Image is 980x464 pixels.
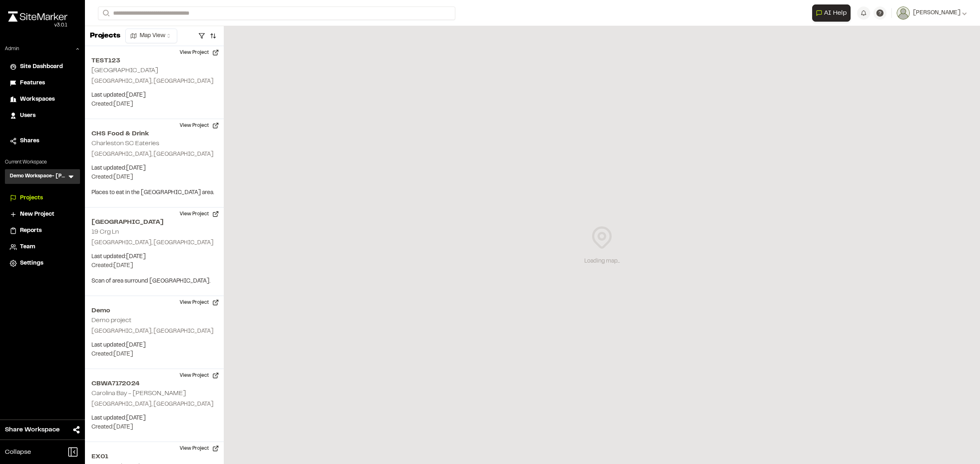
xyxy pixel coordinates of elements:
p: Last updated: [DATE] [91,341,217,350]
a: Projects [10,194,75,203]
a: Users [10,111,75,120]
img: User [897,7,910,20]
h2: [GEOGRAPHIC_DATA] [91,217,217,227]
h2: CHS Food & Drink [91,129,217,139]
span: Team [20,243,35,252]
h2: [GEOGRAPHIC_DATA] [91,68,158,73]
p: Last updated: [DATE] [91,414,217,423]
a: Settings [10,259,75,268]
button: View Project [175,208,224,221]
p: Last updated: [DATE] [91,91,217,100]
p: Last updated: [DATE] [91,252,217,261]
p: Current Workspace [5,159,80,166]
span: Settings [20,259,43,268]
p: [GEOGRAPHIC_DATA], [GEOGRAPHIC_DATA] [91,327,217,336]
button: View Project [175,46,224,59]
a: Shares [10,137,75,146]
span: Share Workspace [5,425,60,435]
h2: TEST123 [91,56,217,66]
p: Created: [DATE] [91,173,217,182]
h2: CBWA7172024 [91,379,217,389]
h3: Demo Workspace- [PERSON_NAME] [10,172,67,181]
span: Reports [20,226,42,235]
span: Projects [20,194,43,203]
a: Team [10,243,75,252]
a: New Project [10,210,75,219]
img: rebrand.png [8,11,67,22]
span: Shares [20,137,39,146]
span: Users [20,111,36,120]
button: [PERSON_NAME] [897,7,967,20]
span: Features [20,79,45,88]
p: [GEOGRAPHIC_DATA], [GEOGRAPHIC_DATA] [91,400,217,409]
h2: Demo [91,306,217,316]
div: Open AI Assistant [812,4,854,22]
button: View Project [175,296,224,309]
a: Site Dashboard [10,62,75,71]
h2: Demo project [91,318,131,323]
h2: EX01 [91,452,217,462]
a: Reports [10,226,75,235]
h2: Charleston SC Eateries [91,141,159,146]
span: New Project [20,210,54,219]
button: View Project [175,119,224,132]
p: Projects [90,31,120,42]
span: Workspaces [20,95,55,104]
p: Created: [DATE] [91,100,217,109]
h2: 19 Crg Ln [91,229,119,235]
a: Features [10,79,75,88]
p: Admin [5,45,19,53]
span: Site Dashboard [20,62,63,71]
p: [GEOGRAPHIC_DATA], [GEOGRAPHIC_DATA] [91,77,217,86]
p: Places to eat in the [GEOGRAPHIC_DATA] area. [91,188,217,197]
button: View Project [175,442,224,455]
p: Created: [DATE] [91,261,217,270]
button: View Project [175,369,224,382]
p: Created: [DATE] [91,350,217,359]
p: [GEOGRAPHIC_DATA], [GEOGRAPHIC_DATA] [91,150,217,159]
button: Search [98,7,113,20]
a: Workspaces [10,95,75,104]
span: Collapse [5,447,31,457]
h2: Carolina Bay - [PERSON_NAME] [91,391,186,396]
div: Loading map... [584,257,620,266]
p: Last updated: [DATE] [91,164,217,173]
p: Scan of area surround [GEOGRAPHIC_DATA]. [91,277,217,286]
button: Open AI Assistant [812,4,851,22]
p: [GEOGRAPHIC_DATA], [GEOGRAPHIC_DATA] [91,239,217,247]
p: Created: [DATE] [91,423,217,432]
span: [PERSON_NAME] [913,9,960,18]
div: Oh geez...please don't... [8,22,67,29]
span: AI Help [824,8,847,18]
